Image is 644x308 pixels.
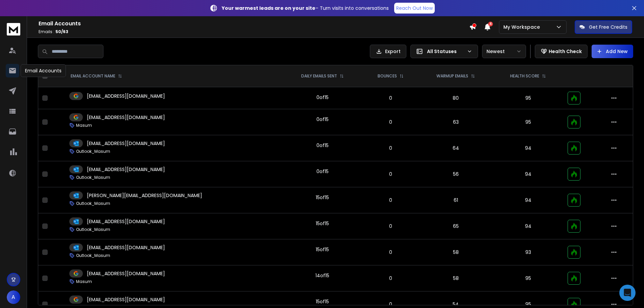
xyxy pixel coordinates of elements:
div: EMAIL ACCOUNT NAME [71,73,122,79]
p: Outlook_Masum [76,149,110,154]
div: 15 of 15 [316,246,329,253]
p: Health Check [549,48,582,55]
td: 94 [493,135,563,161]
p: Outlook_Masum [76,227,110,232]
p: HEALTH SCORE [510,73,539,79]
h1: Email Accounts [39,20,469,28]
div: 15 of 15 [316,220,329,227]
p: 0 [367,223,414,230]
p: [EMAIL_ADDRESS][DOMAIN_NAME] [87,296,165,303]
p: – Turn visits into conversations [222,5,389,11]
td: 94 [493,213,563,239]
p: 0 [367,197,414,204]
span: 50 / 63 [55,29,68,34]
div: Open Intercom Messenger [619,285,636,301]
p: WARMUP EMAILS [436,73,468,79]
p: BOUNCES [378,73,397,79]
div: 14 of 15 [315,272,329,279]
td: 64 [419,135,493,161]
td: 80 [419,87,493,109]
p: [EMAIL_ADDRESS][DOMAIN_NAME] [87,93,165,99]
p: [EMAIL_ADDRESS][DOMAIN_NAME] [87,140,165,147]
p: 0 [367,249,414,256]
div: 15 of 15 [316,298,329,305]
button: Export [370,45,406,58]
button: A [7,290,20,304]
p: Emails : [39,29,469,34]
p: All Statuses [427,48,464,55]
p: [EMAIL_ADDRESS][DOMAIN_NAME] [87,218,165,225]
td: 65 [419,213,493,239]
p: Outlook_Masum [76,253,110,258]
div: 0 of 15 [316,168,329,175]
td: 61 [419,187,493,213]
button: Health Check [535,45,588,58]
button: Add New [592,45,633,58]
p: Outlook_Masum [76,175,110,180]
p: Masum [76,279,92,284]
p: [EMAIL_ADDRESS][DOMAIN_NAME] [87,270,165,277]
div: 0 of 15 [316,116,329,123]
td: 95 [493,109,563,135]
a: Reach Out Now [394,3,435,14]
span: 4 [488,22,493,26]
button: Get Free Credits [575,20,632,34]
p: Outlook_Masum [76,201,110,206]
p: Masum [76,123,92,128]
td: 93 [493,239,563,265]
strong: Your warmest leads are on your site [222,5,315,11]
td: 95 [493,265,563,291]
p: 0 [367,119,414,125]
p: 0 [367,145,414,151]
p: 0 [367,301,414,308]
p: Reach Out Now [396,5,433,11]
div: Email Accounts [21,64,66,77]
div: 15 of 15 [316,194,329,201]
p: Get Free Credits [589,24,627,30]
td: 95 [493,87,563,109]
p: [PERSON_NAME][EMAIL_ADDRESS][DOMAIN_NAME] [87,192,202,199]
div: 0 of 15 [316,94,329,101]
td: 94 [493,161,563,187]
td: 58 [419,239,493,265]
img: logo [7,23,20,35]
p: [EMAIL_ADDRESS][DOMAIN_NAME] [87,166,165,173]
p: DAILY EMAILS SENT [301,73,337,79]
p: 0 [367,95,414,101]
p: [EMAIL_ADDRESS][DOMAIN_NAME] [87,114,165,121]
div: 0 of 15 [316,142,329,149]
button: Newest [482,45,526,58]
td: 94 [493,187,563,213]
td: 56 [419,161,493,187]
p: 0 [367,275,414,282]
p: [EMAIL_ADDRESS][DOMAIN_NAME] [87,244,165,251]
p: My Workspace [503,24,543,30]
p: 0 [367,171,414,177]
td: 63 [419,109,493,135]
td: 58 [419,265,493,291]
